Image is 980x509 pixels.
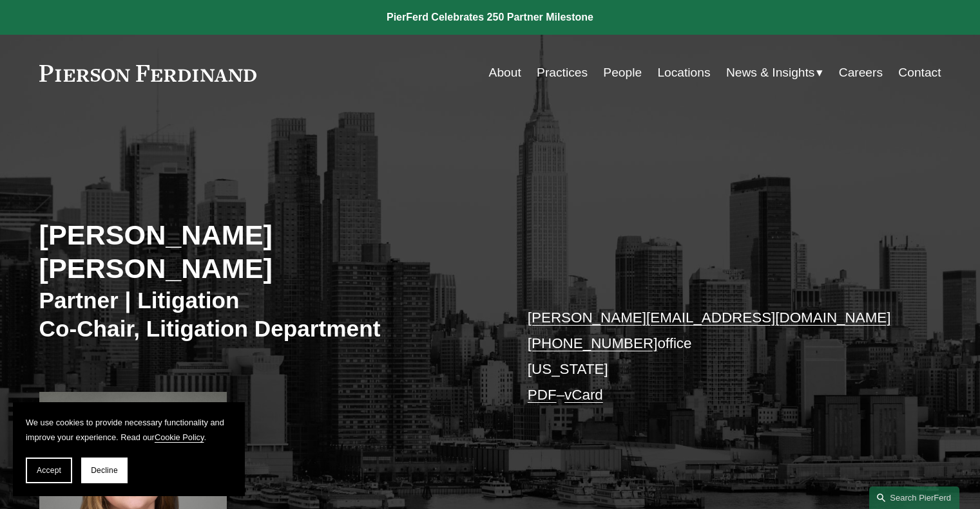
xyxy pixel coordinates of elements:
[91,466,118,475] span: Decline
[26,458,72,483] button: Accept
[155,432,204,442] a: Cookie Policy
[528,310,891,326] a: [PERSON_NAME][EMAIL_ADDRESS][DOMAIN_NAME]
[869,486,959,509] a: Search this site
[13,402,245,496] section: Cookie banner
[564,387,603,403] a: vCard
[657,60,710,85] a: Locations
[726,62,815,84] span: News & Insights
[528,335,658,351] a: [PHONE_NUMBER]
[726,60,823,85] a: folder dropdown
[603,60,642,85] a: People
[898,60,941,85] a: Contact
[528,305,903,409] p: office [US_STATE] –
[489,60,521,85] a: About
[39,286,490,342] h3: Partner | Litigation Co-Chair, Litigation Department
[537,60,588,85] a: Practices
[839,60,883,85] a: Careers
[528,387,557,403] a: PDF
[37,466,61,475] span: Accept
[26,415,232,445] p: We use cookies to provide necessary functionality and improve your experience. Read our .
[39,218,490,286] h2: [PERSON_NAME] [PERSON_NAME]
[81,458,128,483] button: Decline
